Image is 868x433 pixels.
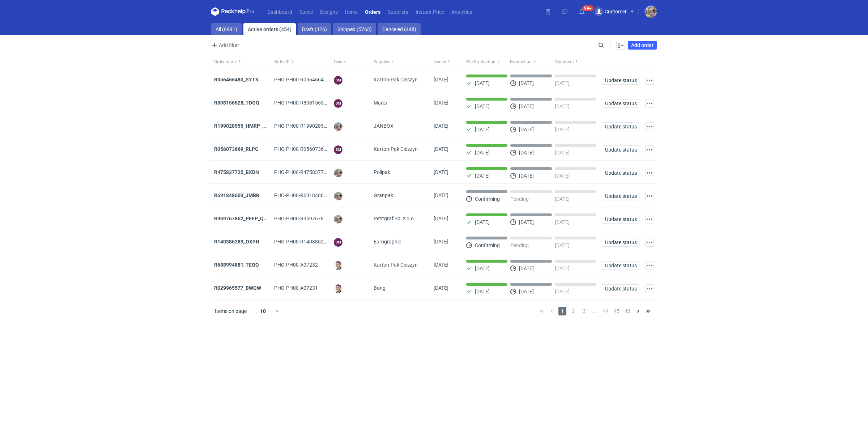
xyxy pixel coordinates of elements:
[334,215,342,224] img: Michał Palasek
[602,261,639,270] button: Update status
[334,261,342,270] img: Maciej Sikora
[274,285,318,291] span: PHO-PH00-A07231
[214,59,237,65] span: Order name
[555,103,570,109] p: [DATE]
[274,192,345,198] span: PHO-PH00-R691848603_JMBB
[434,285,448,291] span: 16/09/2025
[602,169,639,177] button: Update status
[602,145,639,154] button: Update status
[602,192,639,200] button: Update status
[605,286,636,291] span: Update status
[595,7,627,16] div: Customer
[274,239,345,245] span: PHO-PH00-R140386289_OXYH
[602,307,610,315] span: 44
[374,99,388,106] span: Marex
[298,23,331,35] a: Draft (326)
[613,307,621,315] span: 45
[475,127,490,132] p: [DATE]
[510,242,529,248] p: Pending
[434,59,446,65] span: Issued
[555,266,570,271] p: [DATE]
[316,7,341,16] a: Designs
[434,169,448,175] span: 17/09/2025
[434,146,448,152] span: 17/09/2025
[645,6,657,18] button: Michał Palasek
[371,184,431,207] div: Granpak
[466,59,495,65] span: Pre-Production
[214,146,259,152] a: R056073669_RLPG
[374,59,390,65] span: Supplier
[371,276,431,300] div: Bong
[602,99,639,108] button: Update status
[211,56,271,68] button: Order name
[510,59,532,65] span: Production
[645,192,654,200] button: Actions
[645,169,654,177] button: Actions
[334,59,346,65] span: Owner
[519,219,534,225] p: [DATE]
[605,147,636,152] span: Update status
[576,6,588,17] button: 99+
[463,56,509,68] button: Pre-Production
[214,77,259,82] strong: R056466480_SYTK
[519,266,534,271] p: [DATE]
[361,7,384,16] a: Orders
[296,7,316,16] a: Specs
[434,262,448,268] span: 16/09/2025
[214,285,261,291] a: R029965577_BWQW
[475,266,490,271] p: [DATE]
[214,239,259,245] strong: R140386289_OXYH
[605,194,636,199] span: Update status
[214,169,259,175] a: R475837725_BXDN
[510,196,529,202] p: Pending
[334,122,342,131] img: Michał Palasek
[605,240,636,245] span: Update status
[384,7,412,16] a: Suppliers
[448,7,476,16] a: Analytics
[334,284,342,293] img: Maciej Sikora
[555,127,570,132] p: [DATE]
[274,77,344,82] span: PHO-PH00-R056466480_SYTK
[214,262,259,268] a: R688994881_TEQQ
[374,261,418,268] span: Karton-Pak Cieszyn
[475,242,500,248] p: Confirming
[519,150,534,156] p: [DATE]
[645,122,654,131] button: Actions
[215,307,247,315] span: Items on page
[519,80,534,86] p: [DATE]
[334,76,342,85] figcaption: SM
[645,215,654,224] button: Actions
[591,307,599,315] span: ...
[374,284,386,292] span: Bong
[334,145,342,154] figcaption: SM
[597,41,620,50] input: Search
[475,80,490,86] p: [DATE]
[431,56,463,68] button: Issued
[274,262,318,268] span: PHO-PH00-A07232
[214,192,259,198] a: R691848603_JMBB
[371,91,431,114] div: Marex
[371,56,431,68] button: Supplier
[434,239,448,245] span: 16/09/2025
[580,307,588,315] span: 3
[412,7,448,16] a: Instant Price
[475,289,490,294] p: [DATE]
[624,307,631,315] span: 46
[602,238,639,247] button: Update status
[519,127,534,132] p: [DATE]
[334,192,342,200] img: Michał Palasek
[645,145,654,154] button: Actions
[371,68,431,91] div: Karton-Pak Cieszyn
[475,150,490,156] p: [DATE]
[602,215,639,224] button: Update status
[605,101,636,106] span: Update status
[371,253,431,276] div: Karton-Pak Cieszyn
[555,196,570,202] p: [DATE]
[645,99,654,108] button: Actions
[371,137,431,161] div: Karton-Pak Cieszyn
[371,161,431,184] div: Polipak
